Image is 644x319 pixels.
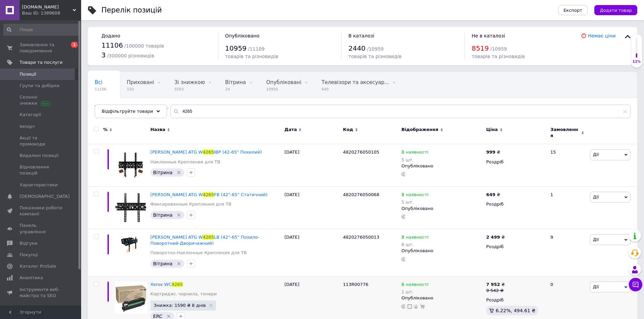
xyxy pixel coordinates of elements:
a: Поворотно-Наклонные Крепления для ТВ [150,250,247,256]
span: SmartShop.kr.ua [22,4,73,10]
div: 5 шт. [401,157,428,162]
a: [PERSON_NAME] ATG W4265FB (42"-65" Статичний) [150,192,267,197]
div: 11% [631,59,642,64]
span: Показники роботи компанії [20,205,63,217]
img: Кронштейн ATG W4265FB (42"-65" Статичний) [115,192,147,224]
span: Дата [285,127,297,133]
span: Додано [101,33,120,38]
b: 649 [486,192,495,197]
b: 2 499 [486,235,500,240]
span: 24 [225,87,246,92]
span: Групи та добірки [20,83,59,89]
a: Фиксированные Крепления для ТВ [150,201,232,207]
span: Замовлення та повідомлення [20,42,63,54]
span: [PERSON_NAME] ATG W [150,235,203,240]
span: 4820276050068 [343,192,380,197]
div: 8 шт. [401,242,428,247]
button: Додати товар [594,5,637,15]
span: ERC [153,314,163,319]
div: [DATE] [283,144,341,187]
span: / 11109 [248,46,264,52]
span: Категорії [20,112,41,118]
span: 8519 [472,44,489,52]
div: ₴ [486,234,505,240]
span: Код [343,127,353,133]
div: Ваш ID: 1389608 [22,10,81,16]
span: 1 [71,42,78,48]
span: Панель управління [20,222,63,235]
span: Аналітика [20,275,43,281]
a: Xerox WC4265 [150,282,183,287]
div: Роздріб [486,201,545,207]
span: Дії [593,237,599,242]
span: Дії [593,194,599,200]
span: Дії [593,152,599,157]
a: [PERSON_NAME] ATG W4265LB (42"-65" Похило-Поворотний-Дворичажний) [150,235,259,246]
span: Каталог ProSale [20,263,56,269]
span: Сезонні знижки [20,94,63,106]
svg: Видалити мітку [166,314,171,319]
span: Вітрина [153,170,172,175]
div: Роздріб [486,244,545,250]
span: Приховані [127,79,154,85]
svg: Видалити мітку [176,170,182,175]
span: В наявності [401,150,428,157]
input: Пошук [3,24,80,36]
a: Наклонные Крепления для ТВ [150,159,220,165]
div: Роздріб [486,159,545,165]
div: ₴ [486,149,500,155]
img: Кронштейн ATG W4265IBP (42-65" Похилий) [115,149,147,181]
span: 4265 [203,235,214,240]
div: 5 шт. [401,200,428,205]
div: [DATE] [283,229,341,276]
span: 2440 [348,44,365,52]
input: Пошук по назві позиції, артикулу і пошуковим запитам [170,105,630,118]
span: Вітрина [225,79,246,85]
span: [PERSON_NAME] ATG W [150,150,203,155]
span: 6.22%, 494.61 ₴ [496,308,535,313]
span: Всі [95,79,102,85]
span: Опубліковані [266,79,302,85]
button: Експорт [558,5,588,15]
span: Видалені позиції [20,153,58,159]
span: 4265 [172,282,183,287]
div: Телевізори та аксесуари, Кронштейни для телевізорів, Підписки на ТБ і Кіно, Телевізори 19-24 дюйм... [315,72,403,98]
span: / 10959 [490,46,507,52]
span: 113R00776 [343,282,368,287]
span: Не в каталозі [472,33,505,38]
span: Ціна [486,127,498,133]
span: В каталозі [348,33,374,38]
span: Товари та послуги [20,59,63,65]
span: В наявності [401,235,428,242]
div: 1 шт. [401,289,428,294]
span: % [103,127,108,133]
span: Вітрина [153,261,172,266]
span: Відфільтруйте товари [102,109,153,114]
span: [PERSON_NAME] ATG W [150,192,203,197]
div: Роздріб [486,297,545,303]
span: Телевізори та аксесуар... [95,105,162,111]
span: 11106 [101,41,123,49]
span: Характеристики [20,182,58,188]
div: 9 [546,229,588,276]
span: 4820276050013 [343,235,380,240]
button: Чат з покупцем [629,278,642,291]
span: IBP (42-65" Похилий) [214,150,262,155]
a: Картриджі, чорнила, тонери [150,291,217,297]
div: 15 [546,144,588,187]
span: Телевізори та аксесуар... [321,79,389,85]
span: Позиції [20,71,36,77]
span: 3 [101,51,106,59]
span: 10956 [266,87,302,92]
div: [DATE] [283,187,341,229]
span: / 300000 різновидів [107,53,154,58]
img: Xerox WC4265 [115,282,147,314]
b: 999 [486,150,495,155]
div: Опубліковано [401,248,483,254]
span: Імпорт [20,124,35,130]
span: [DEMOGRAPHIC_DATA] [20,193,70,200]
div: 1 [546,187,588,229]
span: Опубліковано [225,33,260,38]
span: Додати товар [600,8,632,13]
a: Немає ціни [588,33,616,38]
